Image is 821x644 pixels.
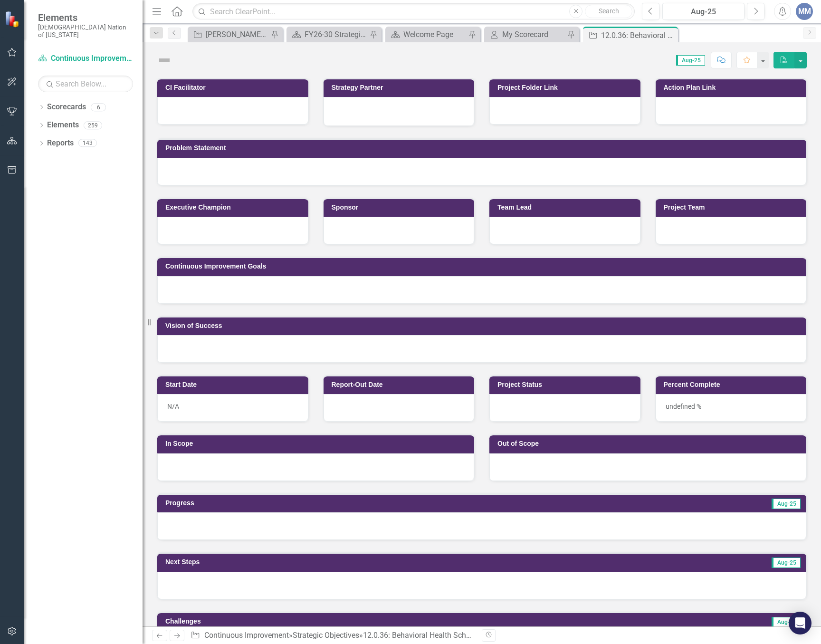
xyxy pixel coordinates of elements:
h3: Progress [165,500,477,507]
div: Open Intercom Messenger [789,612,811,634]
span: Search [599,7,619,15]
h3: Executive Champion [165,204,304,211]
small: [DEMOGRAPHIC_DATA] Nation of [US_STATE] [38,23,133,39]
h3: Start Date [165,381,304,388]
input: Search ClearPoint... [192,3,635,20]
button: Aug-25 [662,3,745,20]
a: Continuous Improvement [38,53,133,64]
span: Aug-25 [772,557,801,568]
a: Elements [47,120,79,131]
button: MM [796,3,813,20]
button: Search [585,5,632,18]
a: [PERSON_NAME] SO's [190,29,268,40]
span: Aug-25 [772,617,801,627]
img: Not Defined [157,53,172,68]
div: undefined % [656,394,807,422]
div: [PERSON_NAME] SO's [206,29,268,40]
div: N/A [157,394,308,422]
a: Continuous Improvement [204,631,289,640]
div: FY26-30 Strategic Plan [305,29,367,40]
h3: Out of Scope [497,440,802,447]
h3: Project Status [497,381,636,388]
div: Welcome Page [403,29,466,40]
h3: Project Team [664,204,802,211]
a: Scorecards [47,102,86,113]
h3: Sponsor [332,204,470,211]
h3: Report-Out Date [332,381,470,388]
div: 12.0.36: Behavioral Health Scheduling and Utilization [363,631,541,640]
span: Aug-25 [772,499,801,509]
div: Aug-25 [666,6,741,18]
h3: Challenges [165,618,510,625]
a: FY26-30 Strategic Plan [289,29,367,40]
div: 12.0.36: Behavioral Health Scheduling and Utilization [601,29,676,41]
a: Reports [47,138,74,149]
h3: Project Folder Link [497,84,636,91]
h3: Vision of Success [165,322,802,329]
div: 143 [78,139,97,147]
img: ClearPoint Strategy [4,10,22,28]
span: Elements [38,12,133,23]
h3: Continuous Improvement Goals [165,263,802,270]
input: Search Below... [38,76,133,92]
div: 259 [84,121,102,129]
span: Aug-25 [676,55,705,66]
a: Strategic Objectives [293,631,359,640]
h3: Problem Statement [165,144,802,152]
div: 6 [91,103,106,111]
h3: CI Facilitator [165,84,304,91]
h3: Strategy Partner [332,84,470,91]
h3: Action Plan Link [664,84,802,91]
h3: Next Steps [165,558,506,566]
div: » » [191,630,475,641]
div: My Scorecard [502,29,565,40]
h3: Percent Complete [664,381,802,388]
a: Welcome Page [388,29,466,40]
a: My Scorecard [487,29,565,40]
h3: Team Lead [497,204,636,211]
h3: In Scope [165,440,469,447]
